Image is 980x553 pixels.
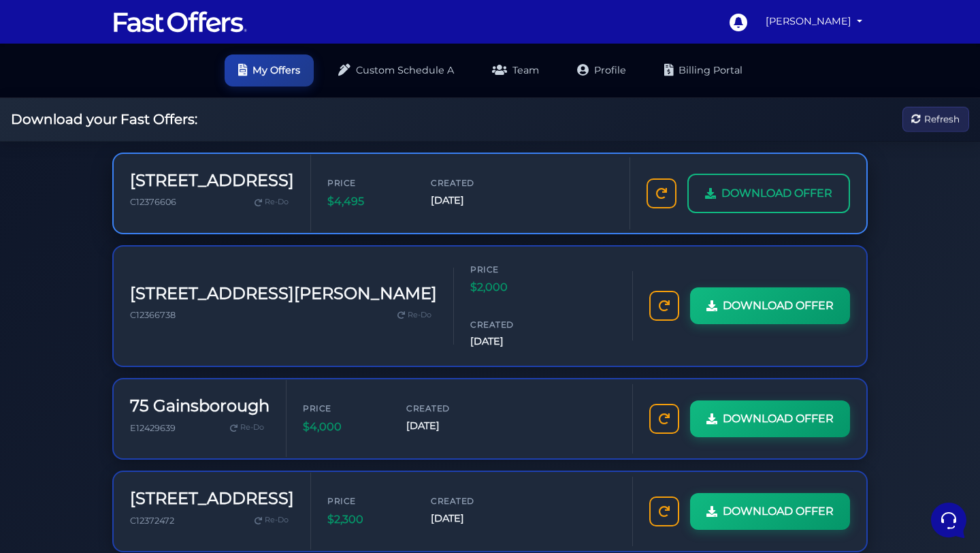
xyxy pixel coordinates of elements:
[240,422,264,434] span: Re-Do
[431,193,512,208] span: [DATE]
[265,514,289,526] span: Re-Do
[224,151,250,163] p: [DATE]
[22,99,49,127] img: dark
[130,310,176,320] span: C12366738
[928,500,969,541] iframe: Customerly Messenger Launcher
[225,54,314,86] a: My Offers
[690,287,850,324] a: DOWNLOAD OFFER
[98,200,191,210] span: Start a Conversation
[470,334,552,349] span: [DATE]
[11,11,229,54] h2: Hello [PERSON_NAME] 👋
[431,176,512,189] span: Created
[11,428,95,459] button: Home
[57,98,216,112] span: Aura
[57,114,216,128] p: You: Any update on the above?
[723,503,834,520] span: DOWNLOAD OFFER
[130,284,437,304] h3: [STREET_ADDRESS][PERSON_NAME]
[225,419,269,437] a: Re-Do
[470,318,552,331] span: Created
[406,402,488,415] span: Created
[22,191,250,219] button: Start a Conversation
[130,197,176,207] span: C12376606
[478,54,553,86] a: Team
[327,494,409,507] span: Price
[22,152,49,179] img: dark
[57,167,216,180] p: You: Please update the RECo information guide - when is that change expected ?
[265,196,289,208] span: Re-Do
[130,489,294,509] h3: [STREET_ADDRESS]
[22,246,93,257] span: Find an Answer
[327,193,409,210] span: $4,495
[406,418,488,434] span: [DATE]
[470,263,552,276] span: Price
[690,400,850,437] a: DOWNLOAD OFFER
[723,297,834,315] span: DOWNLOAD OFFER
[327,511,409,528] span: $2,300
[249,511,294,529] a: Re-Do
[249,193,294,211] a: Re-Do
[325,54,468,86] a: Custom Schedule A
[902,107,969,132] button: Refresh
[130,171,294,191] h3: [STREET_ADDRESS]
[178,428,261,459] button: Help
[408,309,431,321] span: Re-Do
[721,185,832,202] span: DOWNLOAD OFFER
[16,93,256,133] a: AuraYou:Any update on the above?[DATE]
[95,428,178,459] button: Messages
[431,494,512,507] span: Created
[130,516,174,526] span: C12372472
[687,174,850,213] a: DOWNLOAD OFFER
[760,8,868,35] a: [PERSON_NAME]
[11,111,197,127] h2: Download your Fast Offers:
[22,76,110,87] span: Your Conversations
[723,410,834,428] span: DOWNLOAD OFFER
[169,246,250,257] a: Open Help Center
[327,176,409,189] span: Price
[117,447,156,459] p: Messages
[220,76,250,87] a: See all
[431,511,512,526] span: [DATE]
[690,493,850,530] a: DOWNLOAD OFFER
[303,402,385,415] span: Price
[130,396,269,416] h3: 75 Gainsborough
[31,275,223,289] input: Search for an Article...
[224,98,250,110] p: [DATE]
[16,145,256,186] a: AuraYou:Please update the RECo information guide - when is that change expected ?[DATE]
[563,54,640,86] a: Profile
[130,423,176,433] span: E12429639
[651,54,756,86] a: Billing Portal
[924,112,960,127] span: Refresh
[392,306,437,324] a: Re-Do
[470,279,552,296] span: $2,000
[211,447,229,459] p: Help
[57,151,216,164] span: Aura
[303,418,385,436] span: $4,000
[41,447,64,459] p: Home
